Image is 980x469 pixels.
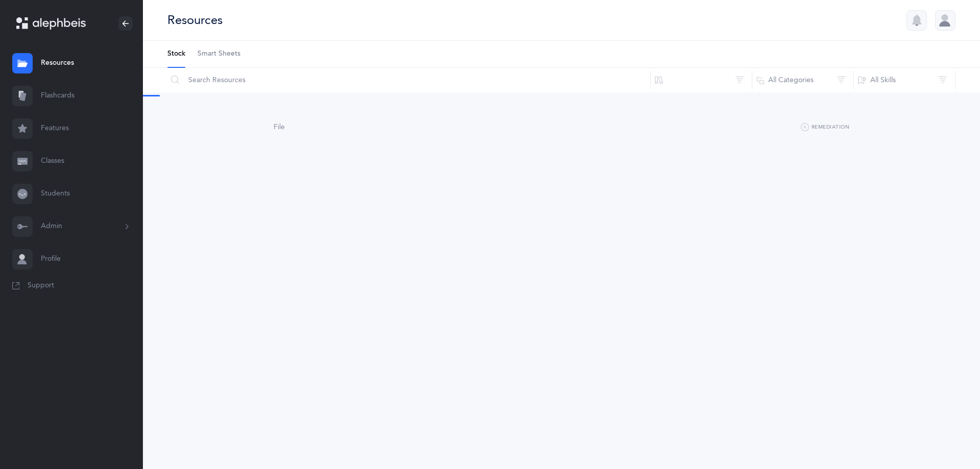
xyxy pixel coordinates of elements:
button: Remediation [801,121,849,134]
span: Smart Sheets [198,49,240,59]
div: Resources [167,12,223,29]
span: File [274,123,285,131]
button: All Categories [752,68,854,92]
input: Search Resources [167,68,651,92]
span: Support [28,281,54,291]
button: All Skills [853,68,955,92]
